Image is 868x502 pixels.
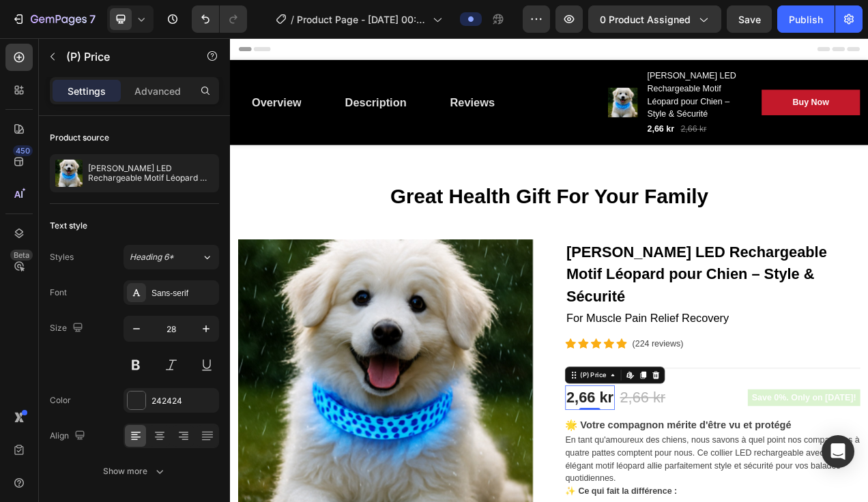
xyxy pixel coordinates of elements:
p: Great Health Gift For Your Family [12,188,807,219]
button: Save [727,5,772,33]
div: Product source [50,132,109,144]
button: 0 product assigned [588,5,721,33]
p: (P) Price [66,48,182,65]
p: Advanced [134,84,181,98]
iframe: Design area [230,38,868,502]
button: Buy Now [682,66,809,99]
p: Settings [68,84,106,98]
div: 2,66 kr [534,107,572,126]
div: Styles [50,251,74,263]
div: Text style [50,220,87,232]
button: 7 [5,5,102,33]
span: 0 product assigned [600,12,691,27]
div: Sans-serif [151,287,216,299]
div: Publish [789,12,823,27]
div: Buy Now [722,74,768,91]
img: product feature img [55,160,83,187]
h2: [PERSON_NAME] LED Rechargeable Motif Léopard pour Chien – Style & Sécurité [534,39,661,107]
div: Show more [103,464,167,478]
button: Publish [777,5,835,33]
div: Font [50,286,67,299]
p: For Muscle Pain Relief Recovery [431,349,807,370]
p: 7 [89,11,96,27]
span: Product Page - [DATE] 00:02:32 [297,12,427,27]
div: Color [50,394,71,407]
div: Open Intercom Messenger [822,435,854,468]
div: Align [50,427,88,445]
div: 450 [13,145,33,156]
div: (P) Price [447,426,486,439]
div: 2,66 kr [430,445,493,477]
div: 242424 [151,395,216,407]
span: / [291,12,294,27]
pre: Save 0%. Only on [DATE]! [664,450,809,472]
div: Undo/Redo [192,5,247,33]
div: 2,66 kr [499,445,560,477]
p: (224 reviews) [516,383,581,400]
div: Beta [10,250,33,261]
span: Save [738,14,761,25]
a: Reviews [265,63,358,102]
div: Size [50,319,86,338]
p: [PERSON_NAME] LED Rechargeable Motif Léopard pour Chien – Style & Sécurité [88,164,214,183]
button: Show more [50,459,219,484]
a: [PERSON_NAME] LED Rechargeable Motif Léopard pour Chien – Style & Sécurité [430,259,809,347]
div: Reviews [283,72,340,93]
span: Heading 6* [130,251,174,263]
button: Heading 6* [124,245,219,269]
div: 2,66 kr [577,107,613,126]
